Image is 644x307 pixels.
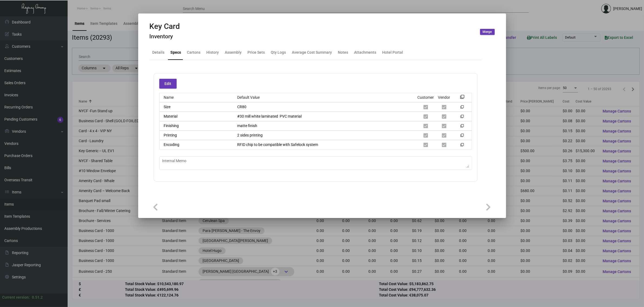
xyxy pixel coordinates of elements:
div: Vendor [438,95,450,100]
mat-icon: filter_none [460,144,464,148]
div: Notes [338,50,348,55]
button: Merge [480,29,495,35]
span: Merge [483,30,492,34]
div: Hotel Portal [382,50,403,55]
div: Name [160,95,233,100]
div: Default Value [233,95,417,100]
div: Current version: [2,295,30,300]
mat-icon: filter_none [460,96,465,101]
mat-icon: filter_none [460,125,464,129]
div: Qty Logs [271,50,286,55]
span: Edit [164,81,171,86]
div: History [207,50,219,55]
mat-icon: filter_none [460,106,464,110]
mat-icon: filter_none [460,116,464,119]
div: Attachments [354,50,377,55]
div: Price Sets [248,50,265,55]
mat-icon: filter_none [460,135,464,138]
div: Average Cost Summary [292,50,332,55]
div: Specs [171,50,181,55]
div: Cartons [187,50,201,55]
h2: Key Card [150,22,180,31]
button: Edit [159,79,177,88]
div: Assembly [225,50,242,55]
h4: Inventory [150,33,180,40]
div: Details [153,50,165,55]
div: 0.51.2 [32,295,43,300]
div: Customer [417,95,434,100]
